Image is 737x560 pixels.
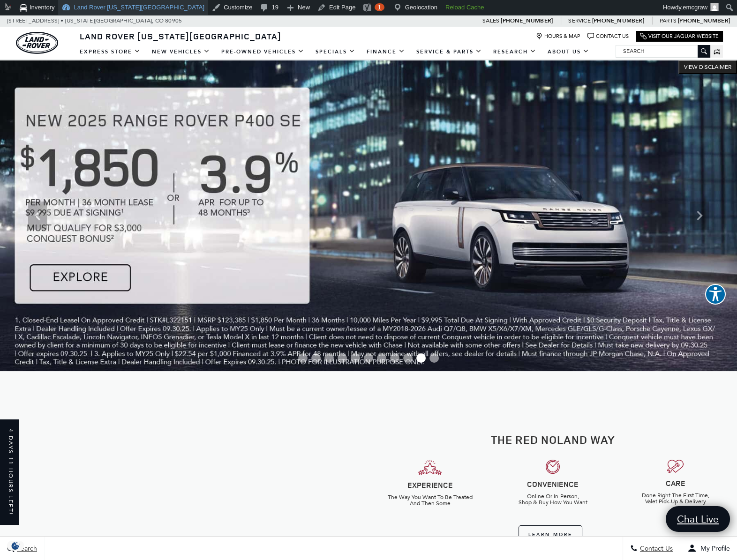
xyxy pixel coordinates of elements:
input: Search [616,45,710,57]
span: Land Rover [US_STATE][GEOGRAPHIC_DATA] [80,30,281,42]
a: [PHONE_NUMBER] [678,17,730,24]
a: New Vehicles [146,44,216,60]
span: Go to slide 7 [377,353,386,363]
button: Open user profile menu [680,537,737,560]
span: Go to slide 5 [351,353,360,363]
a: land-rover [16,32,58,54]
span: Go to slide 4 [338,353,347,363]
a: Specials [310,44,361,60]
a: Land Rover [US_STATE][GEOGRAPHIC_DATA] [74,30,287,42]
span: CO [155,15,164,27]
a: Research [488,44,542,60]
a: EXPRESS STORE [74,44,146,60]
img: Opt-Out Icon [5,541,26,551]
strong: EXPERIENCE [407,480,452,490]
section: Click to Open Cookie Consent Modal [5,541,26,551]
span: Go to slide 1 [298,353,308,363]
a: [STREET_ADDRESS] • [US_STATE][GEOGRAPHIC_DATA], CO 80905 [7,17,182,24]
span: Service [568,17,590,24]
span: Go to slide 10 [416,353,426,363]
img: Land Rover [16,32,58,54]
span: Contact Us [638,545,673,553]
span: Go to slide 11 [429,353,439,363]
aside: Accessibility Help Desk [705,284,726,306]
div: Previous [28,202,47,230]
span: Chat Live [672,513,723,525]
strong: CONVENIENCE [527,479,579,489]
h6: Done Right The First Time, Valet Pick-Up & Delivery [621,493,730,505]
span: Sales [482,17,499,24]
a: [PHONE_NUMBER] [501,17,553,24]
span: Go to slide 8 [390,353,399,363]
span: My Profile [697,545,730,553]
button: VIEW DISCLAIMER [678,60,737,74]
a: Pre-Owned Vehicles [216,44,310,60]
button: Explore your accessibility options [705,284,726,305]
a: Hours & Map [536,33,580,40]
a: Finance [361,44,411,60]
a: About Us [542,44,595,60]
div: Next [690,202,709,230]
span: emcgraw [683,4,707,11]
span: Go to slide 6 [364,353,373,363]
span: Go to slide 9 [403,353,413,363]
span: [US_STATE][GEOGRAPHIC_DATA], [65,15,154,27]
a: Visit Our Jaguar Website [640,33,719,40]
strong: CARE [666,478,685,488]
strong: Reload Cache [445,4,484,11]
h6: Online Or In-Person, Shop & Buy How You Want [498,493,607,506]
nav: Main Navigation [74,44,595,60]
span: Go to slide 2 [311,353,321,363]
h6: The Way You Want To Be Treated And Then Some [376,494,484,507]
a: Learn More [519,525,582,544]
span: Parts [660,17,677,24]
a: Chat Live [666,506,730,532]
a: Service & Parts [411,44,488,60]
a: Contact Us [587,33,629,40]
span: [STREET_ADDRESS] • [7,15,64,27]
span: Go to slide 3 [324,353,334,363]
span: 1 [377,4,381,11]
h2: The Red Noland Way [376,433,730,446]
a: [PHONE_NUMBER] [592,17,644,24]
span: 80905 [165,15,182,27]
span: VIEW DISCLAIMER [684,63,731,71]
